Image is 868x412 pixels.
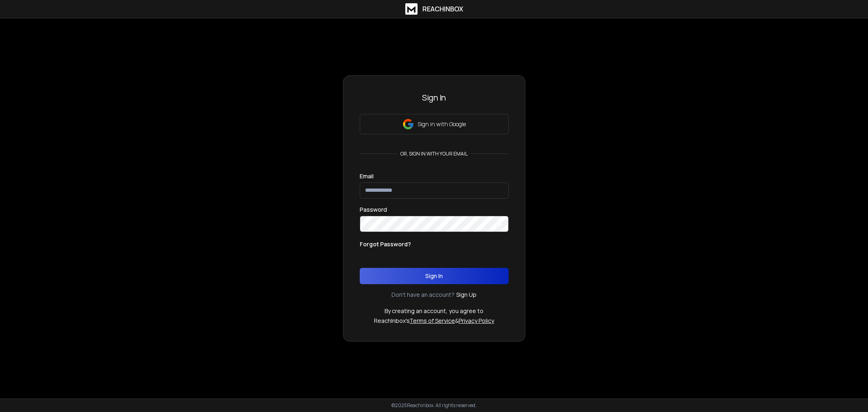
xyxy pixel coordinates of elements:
a: Sign Up [456,291,477,299]
p: © 2025 Reachinbox. All rights reserved. [391,402,477,409]
a: ReachInbox [405,3,463,15]
button: Sign In [360,268,509,284]
img: logo [405,3,418,15]
a: Privacy Policy [459,317,494,324]
p: ReachInbox's & [374,317,494,325]
label: Email [360,173,374,179]
h3: Sign In [360,92,509,103]
p: By creating an account, you agree to [385,307,483,315]
p: Forgot Password? [360,240,411,248]
p: Don't have an account? [391,291,455,299]
p: Sign in with Google [418,120,466,128]
h1: ReachInbox [422,4,463,14]
button: Sign in with Google [360,114,509,134]
label: Password [360,207,387,213]
a: Terms of Service [409,317,455,324]
p: or, sign in with your email [397,151,471,157]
